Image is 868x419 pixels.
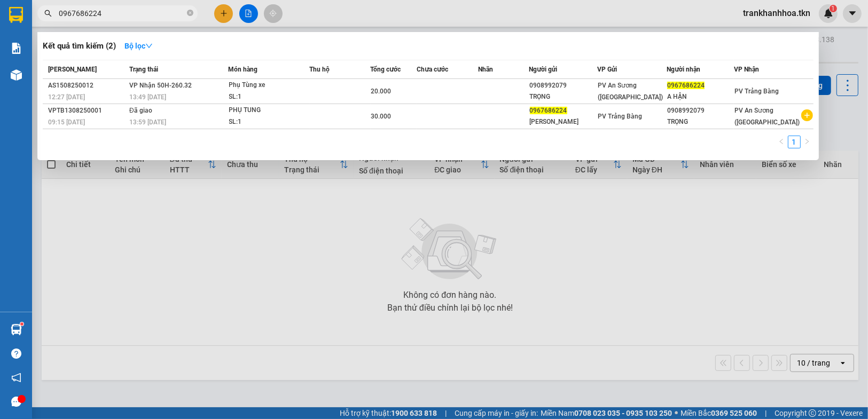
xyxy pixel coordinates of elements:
[775,136,788,148] li: Previous Page
[801,136,814,148] li: Next Page
[371,88,392,95] span: 20.000
[11,397,21,407] span: message
[59,7,185,19] input: Tìm tên, số ĐT hoặc mã đơn
[13,13,67,67] img: logo.jpg
[11,43,22,54] img: solution-icon
[48,118,85,126] span: 09:15 [DATE]
[371,113,392,120] span: 30.000
[667,105,733,116] div: 0908992079
[598,82,663,101] span: PV An Sương ([GEOGRAPHIC_DATA])
[734,88,779,95] span: PV Trảng Bàng
[145,42,153,50] span: down
[48,80,126,91] div: AS1508250012
[48,93,85,101] span: 12:27 [DATE]
[788,136,801,148] li: 1
[129,107,152,114] span: Đã giao
[187,10,193,16] span: close-circle
[371,66,401,73] span: Tổng cước
[11,324,22,335] img: warehouse-icon
[804,138,810,145] span: right
[775,136,788,148] button: left
[124,42,153,50] strong: Bộ lọc
[229,116,309,128] div: SL: 1
[778,138,785,145] span: left
[478,66,493,73] span: Nhãn
[801,136,814,148] button: right
[48,105,126,116] div: VPTB1308250001
[667,91,733,102] div: A HẬN
[417,66,448,73] span: Chưa cước
[529,66,558,73] span: Người gửi
[667,66,700,73] span: Người nhận
[11,373,21,383] span: notification
[229,91,309,103] div: SL: 1
[788,136,800,148] a: 1
[229,80,309,91] div: Phụ Tùng xe
[310,66,330,73] span: Thu hộ
[100,39,447,53] li: Hotline: 1900 8153
[129,118,166,126] span: 13:59 [DATE]
[129,66,158,73] span: Trạng thái
[734,107,800,126] span: PV An Sương ([GEOGRAPHIC_DATA])
[598,113,642,120] span: PV Trảng Bàng
[734,66,759,73] span: VP Nhận
[9,7,23,23] img: logo-vxr
[11,349,21,359] span: question-circle
[44,10,52,17] span: search
[667,116,733,128] div: TRỌNG
[100,26,447,39] li: [STREET_ADDRESS][PERSON_NAME]. [GEOGRAPHIC_DATA], Tỉnh [GEOGRAPHIC_DATA]
[530,80,597,91] div: 0908992079
[187,9,193,19] span: close-circle
[229,66,258,73] span: Món hàng
[43,41,116,52] h3: Kết quả tìm kiếm ( 2 )
[801,109,813,121] span: plus-circle
[11,69,22,81] img: warehouse-icon
[229,105,309,116] div: PHỤ TUNG
[597,66,617,73] span: VP Gửi
[530,107,567,114] span: 0967686224
[116,37,161,54] button: Bộ lọcdown
[48,66,97,73] span: [PERSON_NAME]
[530,91,597,102] div: TRỌNG
[667,82,705,89] span: 0967686224
[13,77,146,95] b: GỬI : PV Trảng Bàng
[129,82,192,89] span: VP Nhận 50H-260.32
[20,322,24,326] sup: 1
[530,116,597,128] div: [PERSON_NAME]
[129,93,166,101] span: 13:49 [DATE]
